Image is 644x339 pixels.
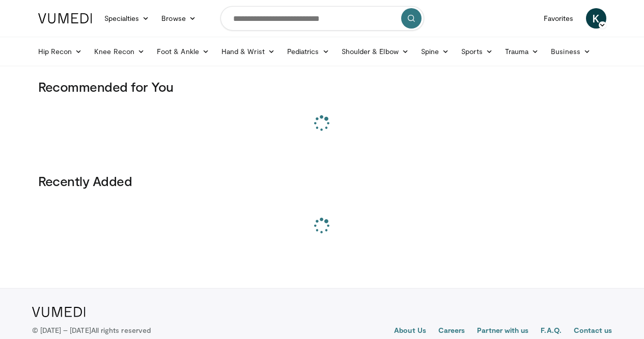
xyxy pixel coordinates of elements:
a: Careers [438,325,465,337]
a: Pediatrics [281,41,335,62]
a: Knee Recon [88,41,151,62]
a: F.A.Q. [541,325,561,337]
img: VuMedi Logo [32,307,86,317]
a: K [586,8,606,29]
input: Search topics, interventions [220,6,424,31]
h3: Recently Added [38,173,606,189]
h3: Recommended for You [38,79,606,95]
span: All rights reserved [91,326,151,334]
a: Browse [155,8,202,29]
a: Partner with us [477,325,528,337]
a: Sports [455,41,499,62]
a: Foot & Ankle [151,41,215,62]
a: Contact us [574,325,612,337]
a: Hand & Wrist [215,41,281,62]
p: © [DATE] – [DATE] [32,325,151,335]
a: Specialties [98,8,156,29]
a: About Us [394,325,426,337]
a: Business [545,41,597,62]
img: VuMedi Logo [38,13,92,23]
a: Favorites [538,8,580,29]
a: Hip Recon [32,41,89,62]
a: Trauma [499,41,545,62]
a: Shoulder & Elbow [335,41,415,62]
a: Spine [415,41,455,62]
